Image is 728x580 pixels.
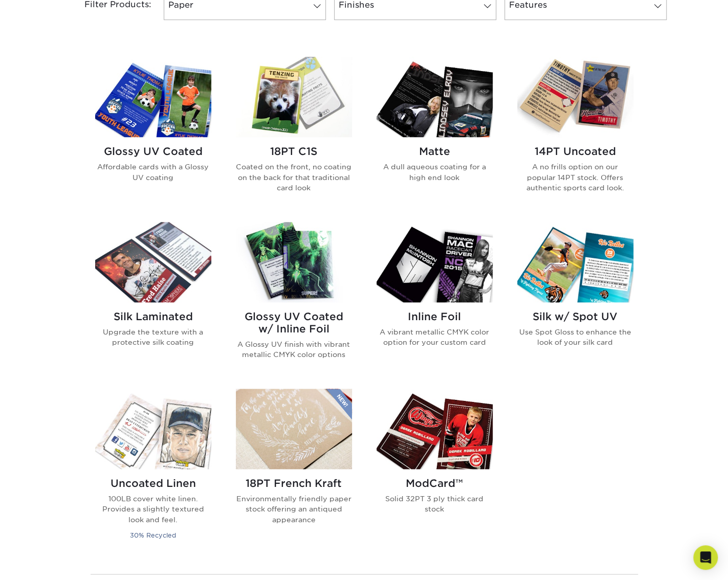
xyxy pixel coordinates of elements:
[95,162,211,183] p: Affordable cards with a Glossy UV coating
[377,327,493,348] p: A vibrant metallic CMYK color option for your custom card
[236,222,352,302] img: Glossy UV Coated w/ Inline Foil Trading Cards
[236,162,352,193] p: Coated on the front, no coating on the back for that traditional card look
[377,389,493,469] img: ModCard™ Trading Cards
[236,57,352,137] img: 18PT C1S Trading Cards
[517,57,633,209] a: 14PT Uncoated Trading Cards 14PT Uncoated A no frills option on our popular 14PT stock. Offers au...
[377,57,493,209] a: Matte Trading Cards Matte A dull aqueous coating for a high end look
[517,145,633,158] h2: 14PT Uncoated
[95,389,211,553] a: Uncoated Linen Trading Cards Uncoated Linen 100LB cover white linen. Provides a slightly textured...
[517,222,633,302] img: Silk w/ Spot UV Trading Cards
[377,389,493,553] a: ModCard™ Trading Cards ModCard™ Solid 32PT 3 ply thick card stock
[517,222,633,376] a: Silk w/ Spot UV Trading Cards Silk w/ Spot UV Use Spot Gloss to enhance the look of your silk card
[377,222,493,376] a: Inline Foil Trading Cards Inline Foil A vibrant metallic CMYK color option for your custom card
[517,327,633,348] p: Use Spot Gloss to enhance the look of your silk card
[236,145,352,158] h2: 18PT C1S
[236,310,352,335] h2: Glossy UV Coated w/ Inline Foil
[95,477,211,489] h2: Uncoated Linen
[236,339,352,360] p: A Glossy UV finish with vibrant metallic CMYK color options
[377,310,493,323] h2: Inline Foil
[95,310,211,323] h2: Silk Laminated
[95,494,211,525] p: 100LB cover white linen. Provides a slightly textured look and feel.
[236,222,352,376] a: Glossy UV Coated w/ Inline Foil Trading Cards Glossy UV Coated w/ Inline Foil A Glossy UV finish ...
[236,494,352,525] p: Environmentally friendly paper stock offering an antiqued appearance
[517,310,633,323] h2: Silk w/ Spot UV
[95,57,211,137] img: Glossy UV Coated Trading Cards
[236,389,352,469] img: 18PT French Kraft Trading Cards
[95,327,211,348] p: Upgrade the texture with a protective silk coating
[236,477,352,489] h2: 18PT French Kraft
[95,145,211,158] h2: Glossy UV Coated
[377,494,493,515] p: Solid 32PT 3 ply thick card stock
[95,222,211,376] a: Silk Laminated Trading Cards Silk Laminated Upgrade the texture with a protective silk coating
[377,162,493,183] p: A dull aqueous coating for a high end look
[130,531,176,539] small: 30% Recycled
[693,545,718,570] div: Open Intercom Messenger
[326,389,352,419] img: New Product
[517,57,633,137] img: 14PT Uncoated Trading Cards
[377,145,493,158] h2: Matte
[95,222,211,302] img: Silk Laminated Trading Cards
[236,57,352,209] a: 18PT C1S Trading Cards 18PT C1S Coated on the front, no coating on the back for that traditional ...
[95,389,211,469] img: Uncoated Linen Trading Cards
[517,162,633,193] p: A no frills option on our popular 14PT stock. Offers authentic sports card look.
[95,57,211,209] a: Glossy UV Coated Trading Cards Glossy UV Coated Affordable cards with a Glossy UV coating
[236,389,352,553] a: 18PT French Kraft Trading Cards 18PT French Kraft Environmentally friendly paper stock offering a...
[377,477,493,489] h2: ModCard™
[377,222,493,302] img: Inline Foil Trading Cards
[377,57,493,137] img: Matte Trading Cards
